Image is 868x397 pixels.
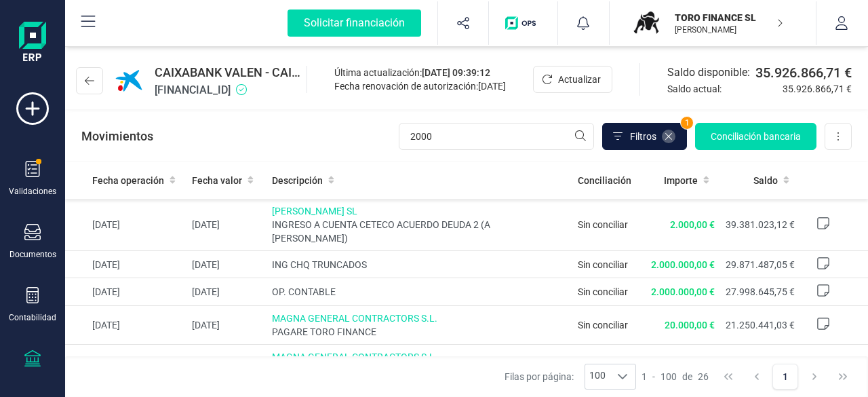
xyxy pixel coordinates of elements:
img: Logo Finanedi [19,22,46,65]
td: 27.998.645,75 € [720,278,800,305]
button: Page 1 [772,364,798,390]
span: Descripción [272,174,323,187]
div: Solicitar financiación [288,10,421,37]
span: OP. CONTABLE [272,285,567,299]
button: Logo de OPS [497,1,549,45]
span: [DATE] [478,81,506,92]
span: Filtros [630,130,656,143]
td: [DATE] [65,344,186,383]
span: ING CHQ TRUNCADOS [272,258,567,271]
img: TO [631,8,661,38]
button: Previous Page [744,364,770,390]
span: Importe [664,174,698,187]
div: Última actualización: [334,66,506,79]
div: Contabilidad [9,312,56,323]
button: Conciliación bancaria [695,123,816,150]
span: Sin conciliar [578,259,628,270]
td: 39.381.023,12 € [720,199,800,251]
span: 2.000.000,00 € [651,286,715,297]
button: First Page [715,364,741,390]
span: 1 [642,370,647,383]
span: [FINANCIAL_ID] [155,82,301,98]
button: Filtros [602,123,687,150]
span: PAGARE TORO FINANCE [272,325,567,339]
span: [DATE] 09:39:12 [422,67,490,78]
td: 29.871.487,05 € [720,251,800,278]
div: - [642,370,709,383]
span: Saldo [753,174,778,187]
td: [DATE] [186,199,267,251]
span: MAGNA GENERAL CONTRACTORS S.L. [272,350,567,364]
img: Logo de OPS [505,16,541,30]
button: Solicitar financiación [271,1,437,45]
td: [DATE] [186,278,267,305]
span: Fecha operación [92,174,164,187]
span: Actualizar [558,73,601,86]
span: Saldo actual: [667,82,777,96]
button: TOTORO FINANCE SL[PERSON_NAME] [626,1,800,45]
td: [DATE] [186,251,267,278]
p: TORO FINANCE SL [675,11,783,24]
button: Actualizar [533,66,612,93]
td: [DATE] [65,251,186,278]
div: Filas por página: [505,364,636,390]
td: [DATE] [65,278,186,305]
span: de [682,370,692,383]
span: 35.926.866,71 € [755,63,852,82]
button: Next Page [802,364,827,390]
span: Fecha valor [192,174,242,187]
span: 2.000,00 € [670,219,715,230]
td: 12.439.014,92 € [720,344,800,383]
td: 21.250.441,03 € [720,305,800,344]
span: Saldo disponible: [667,64,750,81]
td: [DATE] [186,344,267,383]
span: 100 [660,370,677,383]
input: Buscar movimiento... [399,123,594,150]
div: Fecha renovación de autorización: [334,79,506,93]
span: 26 [698,370,709,383]
span: 1 [681,117,693,129]
span: Sin conciliar [578,286,628,297]
td: [DATE] [65,305,186,344]
p: Movimientos [81,127,153,146]
div: Validaciones [9,186,56,197]
span: Sin conciliar [578,219,628,230]
td: [DATE] [186,305,267,344]
span: 2.000.000,00 € [651,259,715,270]
span: 100 [585,364,610,389]
div: Documentos [9,249,56,260]
td: [DATE] [65,199,186,251]
span: Conciliación bancaria [711,130,801,143]
span: 35.926.866,71 € [783,82,852,96]
span: MAGNA GENERAL CONTRACTORS S.L. [272,311,567,325]
span: Sin conciliar [578,320,628,330]
span: INGRESO A CUENTA CETECO ACUERDO DEUDA 2 (A [PERSON_NAME]) [272,218,567,245]
span: [PERSON_NAME] SL [272,204,567,218]
span: CAIXABANK VALEN - CAIXABANK, S.A. [155,63,301,82]
span: 20.000,00 € [665,320,715,330]
span: Conciliación [578,174,631,187]
p: [PERSON_NAME] [675,24,783,35]
button: Last Page [830,364,856,390]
